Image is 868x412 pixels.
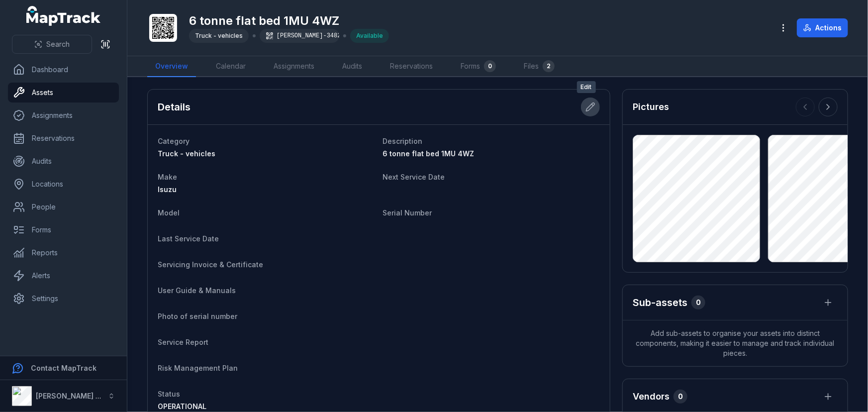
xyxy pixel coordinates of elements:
a: Alerts [8,266,119,286]
h2: Details [158,100,191,114]
a: Files2 [516,56,563,77]
span: Truck - vehicles [158,149,215,158]
span: 6 tonne flat bed 1MU 4WZ [383,149,475,158]
span: Next Service Date [383,173,445,181]
a: People [8,197,119,217]
span: Status [158,390,180,398]
span: Serial Number [383,208,432,217]
a: Forms [8,220,119,240]
div: [PERSON_NAME]-3482 [260,29,339,43]
a: Reservations [382,56,441,77]
a: Assignments [8,105,119,125]
div: 0 [484,60,496,72]
a: Reservations [8,128,119,148]
span: Model [158,208,180,217]
h1: 6 tonne flat bed 1MU 4WZ [189,13,389,29]
span: Edit [577,81,596,93]
span: Last Service Date [158,234,219,243]
a: Dashboard [8,60,119,80]
span: Risk Management Plan [158,364,238,372]
div: Available [350,29,389,43]
div: 0 [691,296,705,309]
h2: Sub-assets [633,296,687,309]
span: Servicing Invoice & Certificate [158,260,263,269]
a: Locations [8,174,119,194]
a: Overview [147,56,196,77]
span: Photo of serial number [158,312,237,320]
strong: Contact MapTrack [31,364,96,372]
button: Search [12,35,92,54]
a: Settings [8,289,119,309]
a: Assets [8,83,119,103]
span: Category [158,137,190,145]
span: Service Report [158,338,208,346]
span: Search [46,39,70,49]
div: 2 [543,60,555,72]
h3: Pictures [633,100,669,114]
span: Description [383,137,423,145]
span: Add sub-assets to organise your assets into distinct components, making it easier to manage and t... [623,320,848,366]
a: Reports [8,243,119,263]
a: Calendar [208,56,254,77]
span: OPERATIONAL [158,402,206,411]
span: Truck - vehicles [195,32,243,39]
span: User Guide & Manuals [158,286,236,295]
a: Assignments [266,56,322,77]
a: Audits [8,151,119,171]
a: MapTrack [26,6,101,26]
a: Audits [334,56,370,77]
span: Make [158,173,177,181]
div: 0 [674,390,687,404]
a: Forms0 [453,56,504,77]
span: Isuzu [158,185,177,194]
button: Actions [797,18,848,37]
strong: [PERSON_NAME] Air [36,392,105,400]
h3: Vendors [633,390,670,404]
